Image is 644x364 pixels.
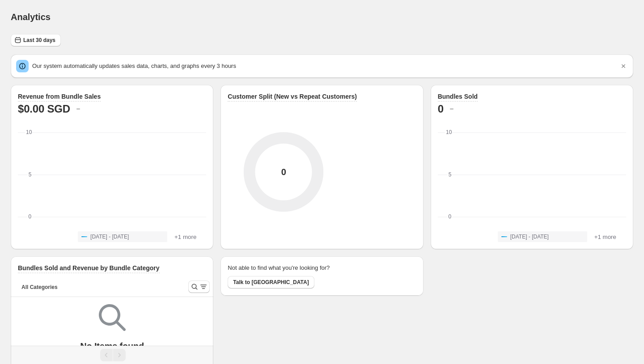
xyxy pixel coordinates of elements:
span: Talk to [GEOGRAPHIC_DATA] [233,279,309,286]
button: Talk to [GEOGRAPHIC_DATA] [228,276,314,289]
p: No Items found [80,341,144,351]
text: 0 [29,213,32,220]
button: +1 more [592,231,619,242]
h3: Customer Split (New vs Repeat Customers) [228,92,357,101]
h2: 0 [438,102,444,116]
h3: Bundles Sold [438,92,478,101]
nav: Pagination [11,346,213,364]
h3: Bundles Sold and Revenue by Bundle Category [18,264,160,272]
span: Our system automatically updates sales data, charts, and graphs every 3 hours [32,63,236,69]
text: 10 [26,129,32,135]
h1: Analytics [11,12,51,22]
button: Search and filter results [188,280,210,293]
button: Last 30 days [11,34,61,46]
h2: Not able to find what you're looking for? [228,264,330,272]
text: 10 [446,129,452,135]
button: +1 more [172,231,199,242]
text: 5 [448,172,451,178]
button: Dismiss notification [617,60,630,72]
text: 5 [29,172,32,178]
span: [DATE] - [DATE] [90,233,129,240]
img: Empty search results [99,304,126,331]
span: [DATE] - [DATE] [510,233,549,240]
h2: $0.00 SGD [18,102,70,116]
text: 0 [448,213,451,220]
span: All Categories [21,284,58,291]
span: Last 30 days [23,37,55,44]
h3: Revenue from Bundle Sales [18,92,101,101]
button: [DATE] - [DATE] [498,231,587,242]
button: [DATE] - [DATE] [78,231,167,242]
